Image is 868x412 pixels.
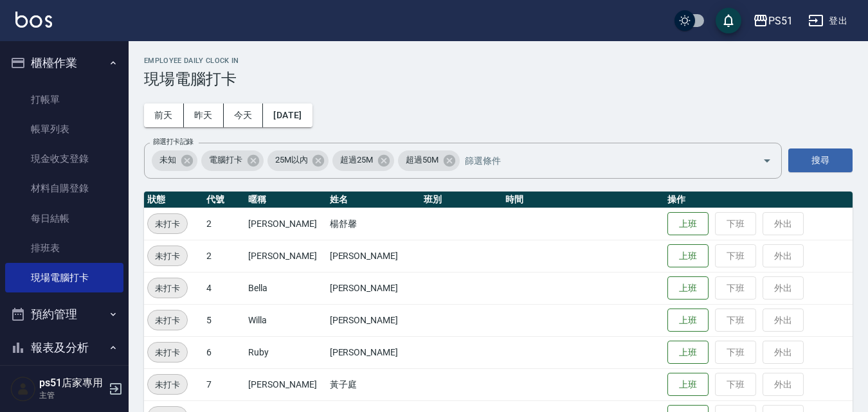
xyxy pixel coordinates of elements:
[148,378,187,391] span: 未打卡
[152,150,197,171] div: 未知
[667,212,709,236] button: 上班
[667,373,709,397] button: 上班
[263,103,312,127] button: [DATE]
[201,154,250,166] span: 電腦打卡
[10,376,36,402] img: Person
[803,9,853,33] button: 登出
[144,57,853,65] h2: Employee Daily Clock In
[667,309,709,332] button: 上班
[245,336,326,368] td: Ruby
[667,276,709,300] button: 上班
[153,137,194,147] label: 篩選打卡記錄
[5,204,123,233] a: 每日結帳
[203,304,245,336] td: 5
[5,114,123,144] a: 帳單列表
[5,174,123,203] a: 材料自購登錄
[144,192,203,208] th: 狀態
[203,368,245,400] td: 7
[502,192,664,208] th: 時間
[245,208,326,240] td: [PERSON_NAME]
[203,208,245,240] td: 2
[148,217,187,231] span: 未打卡
[39,390,105,401] p: 主管
[327,336,421,368] td: [PERSON_NAME]
[5,298,123,331] button: 預約管理
[332,150,394,171] div: 超過25M
[5,144,123,174] a: 現金收支登錄
[757,150,777,171] button: Open
[203,240,245,272] td: 2
[39,377,105,390] h5: ps51店家專用
[201,150,264,171] div: 電腦打卡
[144,103,184,127] button: 前天
[462,149,740,172] input: 篩選條件
[768,13,793,29] div: PS51
[748,8,798,34] button: PS51
[667,341,709,364] button: 上班
[148,314,187,327] span: 未打卡
[245,192,326,208] th: 暱稱
[398,154,446,166] span: 超過50M
[398,150,460,171] div: 超過50M
[5,46,123,80] button: 櫃檯作業
[144,70,853,88] h3: 現場電腦打卡
[203,336,245,368] td: 6
[203,192,245,208] th: 代號
[420,192,502,208] th: 班別
[148,249,187,263] span: 未打卡
[152,154,184,166] span: 未知
[245,368,326,400] td: [PERSON_NAME]
[327,208,421,240] td: 楊舒馨
[148,282,187,295] span: 未打卡
[224,103,264,127] button: 今天
[332,154,381,166] span: 超過25M
[5,85,123,114] a: 打帳單
[5,331,123,364] button: 報表及分析
[327,304,421,336] td: [PERSON_NAME]
[664,192,853,208] th: 操作
[327,192,421,208] th: 姓名
[267,150,329,171] div: 25M以內
[327,240,421,272] td: [PERSON_NAME]
[184,103,224,127] button: 昨天
[327,272,421,304] td: [PERSON_NAME]
[788,148,853,172] button: 搜尋
[15,12,52,28] img: Logo
[327,368,421,400] td: 黃子庭
[245,272,326,304] td: Bella
[245,240,326,272] td: [PERSON_NAME]
[667,244,709,268] button: 上班
[148,346,187,359] span: 未打卡
[716,8,741,33] button: save
[5,233,123,263] a: 排班表
[203,272,245,304] td: 4
[245,304,326,336] td: Willa
[5,263,123,292] a: 現場電腦打卡
[267,154,316,166] span: 25M以內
